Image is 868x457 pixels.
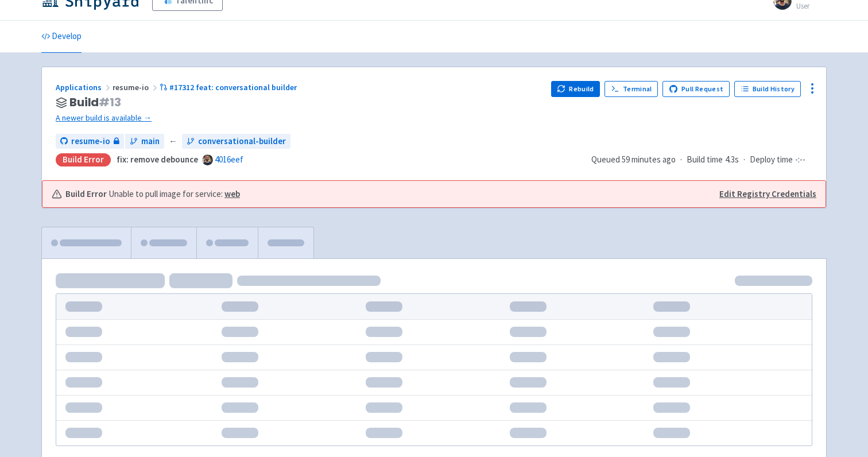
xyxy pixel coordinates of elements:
[56,111,542,125] a: A newer build is available →
[41,21,82,53] a: Develop
[117,154,198,165] strong: fix: remove debounce
[662,81,730,97] a: Pull Request
[160,82,299,92] a: #17312 feat: conversational builder
[734,81,801,97] a: Build History
[113,82,160,92] span: resume-io
[182,134,290,149] a: conversational-builder
[750,153,793,166] span: Deploy time
[719,188,816,201] a: Edit Registry Credentials
[56,82,113,92] a: Applications
[795,153,805,166] span: -:--
[125,134,164,149] a: main
[56,153,111,166] div: Build Error
[215,154,243,165] a: 4016eef
[108,188,240,201] span: Unable to pull image for service:
[69,96,121,109] span: Build
[224,188,240,199] a: web
[141,135,160,148] span: main
[551,81,600,97] button: Rebuild
[604,81,658,97] a: Terminal
[71,135,110,148] span: resume-io
[56,134,124,149] a: resume-io
[725,153,739,166] span: 4.3s
[591,153,812,166] div: · ·
[198,135,286,148] span: conversational-builder
[169,135,177,148] span: ←
[796,2,827,10] small: User
[99,94,121,110] span: # 13
[591,154,676,165] span: Queued
[65,188,107,201] b: Build Error
[622,154,676,165] time: 59 minutes ago
[687,153,723,166] span: Build time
